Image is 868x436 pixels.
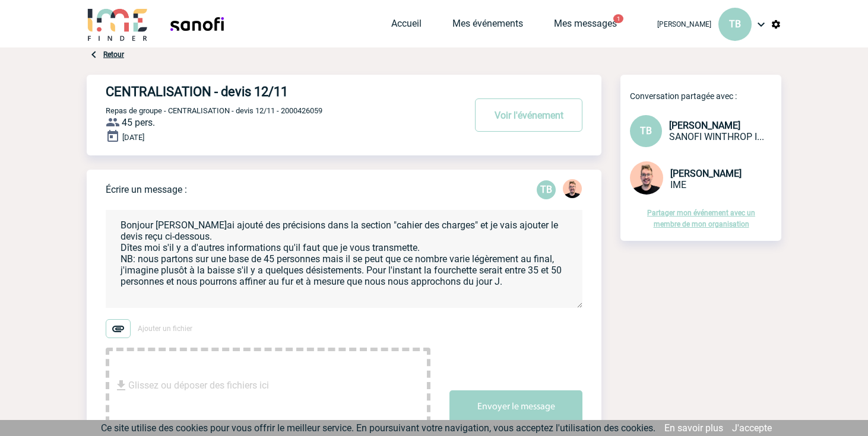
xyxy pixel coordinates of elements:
span: SANOFI WINTHROP INDUSTRIE [669,131,764,142]
span: TB [729,18,741,30]
a: Mes messages [554,18,617,34]
span: [PERSON_NAME] [669,120,740,131]
div: Stefan MILADINOVIC [563,179,582,201]
span: [PERSON_NAME] [670,168,742,179]
a: Partager mon événement avec un membre de mon organisation [647,209,755,228]
button: Envoyer le message [449,390,582,424]
span: Ajouter un fichier [138,324,192,333]
p: Écrire un message : [106,184,187,195]
a: Retour [103,50,124,59]
span: Ce site utilise des cookies pour vous offrir le meilleur service. En poursuivant votre navigation... [101,422,655,434]
a: Accueil [391,18,422,34]
button: Voir l'événement [475,98,582,132]
span: [DATE] [122,133,144,142]
a: Mes événements [452,18,523,34]
h4: CENTRALISATION - devis 12/11 [106,84,429,99]
img: file_download.svg [114,378,128,393]
p: Conversation partagée avec : [630,91,781,101]
p: TB [537,180,556,199]
span: Repas de groupe - CENTRALISATION - devis 12/11 - 2000426059 [106,106,322,115]
a: En savoir plus [664,422,723,434]
span: [PERSON_NAME] [657,20,711,28]
span: IME [670,179,686,190]
span: 45 pers. [122,117,155,128]
div: Timothee BOMPAIRE [537,180,556,199]
img: 129741-1.png [563,179,582,198]
span: Glissez ou déposer des fichiers ici [128,356,269,415]
button: 1 [613,14,623,23]
a: J'accepte [732,422,772,434]
img: IME-Finder [87,7,148,41]
img: 129741-1.png [630,161,663,195]
span: TB [640,125,652,136]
